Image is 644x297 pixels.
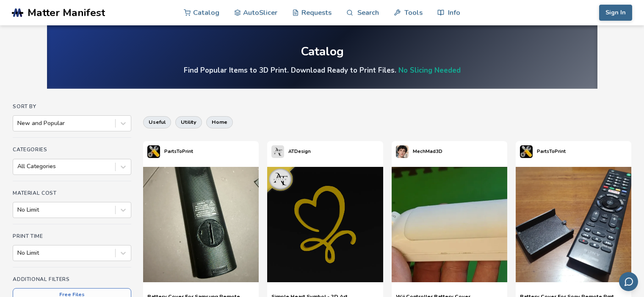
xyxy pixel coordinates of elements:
[164,147,193,156] p: PartsToPrint
[537,147,566,156] p: PartsToPrint
[13,276,131,282] h4: Additional Filters
[13,104,131,109] h4: Sort By
[520,145,533,158] img: PartsToPrint's profile
[206,116,233,128] button: home
[619,272,638,291] button: Send feedback via email
[143,141,197,162] a: PartsToPrint's profilePartsToPrint
[13,147,131,153] h4: Categories
[13,190,131,196] h4: Material Cost
[147,145,160,158] img: PartsToPrint's profile
[267,141,315,162] a: ATDesign's profileATDesign
[175,116,202,128] button: utility
[516,141,570,162] a: PartsToPrint's profilePartsToPrint
[599,5,632,21] button: Sign In
[396,145,409,158] img: MechMad3D's profile
[17,207,19,213] input: No Limit
[271,145,284,158] img: ATDesign's profile
[28,7,105,19] span: Matter Manifest
[17,163,19,170] input: All Categories
[17,120,19,127] input: New and Popular
[184,65,461,75] h4: Find Popular Items to 3D Print. Download Ready to Print Files.
[398,65,461,75] a: No Slicing Needed
[17,250,19,256] input: No Limit
[288,147,311,156] p: ATDesign
[13,233,131,239] h4: Print Time
[143,116,171,128] button: useful
[301,45,344,58] div: Catalog
[413,147,442,156] p: MechMad3D
[392,141,447,162] a: MechMad3D's profileMechMad3D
